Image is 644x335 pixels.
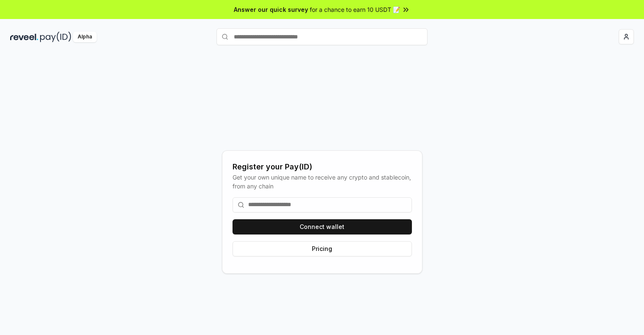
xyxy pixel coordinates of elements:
img: pay_id [40,32,71,42]
button: Connect wallet [233,219,412,234]
span: for a chance to earn 10 USDT 📝 [310,5,400,14]
img: reveel_dark [10,32,38,42]
span: Answer our quick survey [234,5,308,14]
div: Alpha [73,32,97,42]
div: Register your Pay(ID) [233,161,412,173]
div: Get your own unique name to receive any crypto and stablecoin, from any chain [233,173,412,191]
button: Pricing [233,241,412,256]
